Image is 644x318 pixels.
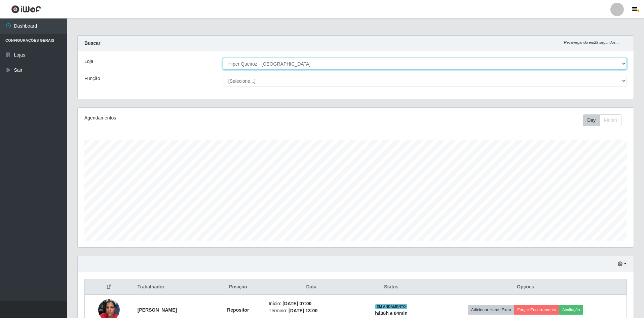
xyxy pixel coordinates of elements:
[375,311,408,316] strong: há 06 h e 04 min
[269,300,354,307] li: Início:
[424,279,627,295] th: Opções
[269,307,354,314] li: Término:
[282,301,311,306] time: [DATE] 07:00
[84,75,100,82] label: Função
[375,304,407,309] span: EM ANDAMENTO
[583,114,627,126] div: Toolbar with button groups
[138,307,177,313] strong: [PERSON_NAME]
[358,279,425,295] th: Status
[468,305,514,315] button: Adicionar Horas Extra
[84,40,100,46] strong: Buscar
[600,114,621,126] button: Month
[564,40,619,44] i: Recarregando em 29 segundos...
[514,305,559,315] button: Forçar Encerramento
[265,279,358,295] th: Data
[84,114,305,121] div: Agendamentos
[11,5,41,13] img: CoreUI Logo
[289,308,317,313] time: [DATE] 13:00
[559,305,583,315] button: Avaliação
[84,58,93,65] label: Loja
[227,307,249,313] strong: Repositor
[212,279,265,295] th: Posição
[583,114,600,126] button: Day
[134,279,212,295] th: Trabalhador
[583,114,621,126] div: First group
